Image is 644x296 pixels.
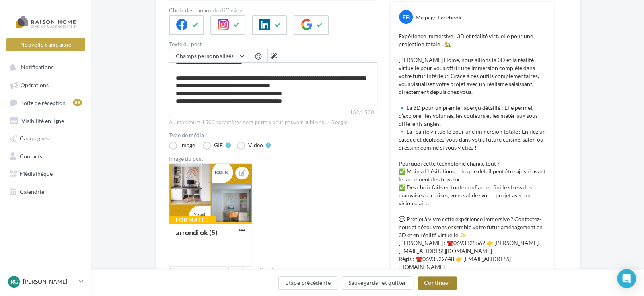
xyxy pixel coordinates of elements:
[5,60,84,74] button: Notifications
[169,119,377,126] div: Au maximum 1500 caractères sont permis pour pouvoir publier sur Google
[21,82,49,88] span: Opérations
[169,156,377,162] div: Image du post
[399,10,413,24] div: FB
[399,32,546,271] p: Expérience immersive : 3D et réalité virtuelle pour une projection totale ! 🏡 [PERSON_NAME] Home,...
[10,278,18,286] span: Rg
[6,274,85,289] a: Rg [PERSON_NAME]
[169,216,216,224] div: Formatée
[6,38,85,51] button: Nouvelle campagne
[5,95,87,110] a: Boîte de réception88
[342,276,413,290] button: Sauvegarder et quitter
[20,188,47,195] span: Calendrier
[21,117,64,124] span: Visibilité en ligne
[23,278,76,286] p: [PERSON_NAME]
[169,108,377,117] label: 1132/1500
[169,49,249,63] button: Champs personnalisés
[5,113,87,127] a: Visibilité en ligne
[248,142,263,148] div: Vidéo
[21,64,53,70] span: Notifications
[617,269,636,288] div: Open Intercom Messenger
[180,142,195,148] div: Image
[73,99,82,106] div: 88
[20,135,49,142] span: Campagnes
[169,267,377,274] div: 1 image max pour pouvoir publier sur Google
[418,276,457,290] button: Continuer
[169,41,377,47] label: Texte du post *
[20,99,66,106] span: Boîte de réception
[5,77,87,92] a: Opérations
[214,142,223,148] div: GIF
[20,170,53,177] span: Médiathèque
[5,166,87,180] a: Médiathèque
[169,132,377,138] label: Type de média *
[20,152,42,159] span: Contacts
[176,228,217,237] div: arrondi ok (5)
[5,184,87,198] a: Calendrier
[169,8,377,13] label: Choix des canaux de diffusion
[416,14,461,21] div: Ma page Facebook
[5,148,87,163] a: Contacts
[176,53,234,59] span: Champs personnalisés
[278,276,337,290] button: Étape précédente
[5,130,87,145] a: Campagnes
